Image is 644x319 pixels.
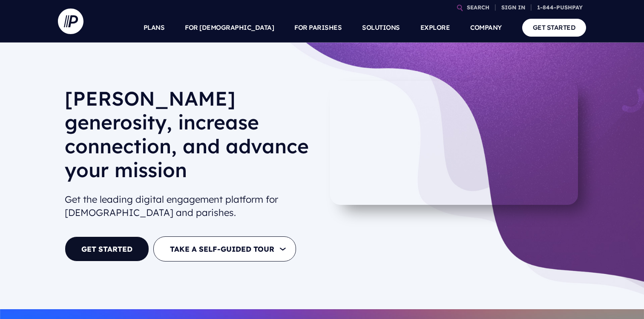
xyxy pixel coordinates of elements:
[65,236,149,262] a: GET STARTED
[362,13,400,43] a: SOLUTIONS
[294,13,342,43] a: FOR PARISHES
[144,13,165,43] a: PLANS
[185,13,274,43] a: FOR [DEMOGRAPHIC_DATA]
[153,236,296,262] button: TAKE A SELF-GUIDED TOUR
[420,13,450,43] a: EXPLORE
[522,19,586,36] a: GET STARTED
[470,13,502,43] a: COMPANY
[65,86,315,189] h1: [PERSON_NAME] generosity, increase connection, and advance your mission
[65,190,315,223] h2: Get the leading digital engagement platform for [DEMOGRAPHIC_DATA] and parishes.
